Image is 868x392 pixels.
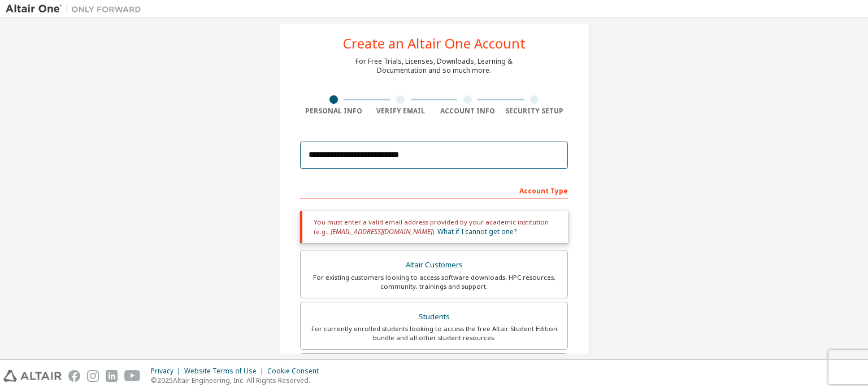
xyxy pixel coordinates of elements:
img: instagram.svg [87,370,99,382]
div: For Free Trials, Licenses, Downloads, Learning & Documentation and so much more. [355,57,513,75]
a: What if I cannot get one? [437,227,517,236]
img: facebook.svg [68,370,80,382]
span: [EMAIL_ADDRESS][DOMAIN_NAME] [331,227,432,236]
p: © 2025 Altair Engineering, Inc. All Rights Reserved. [151,376,325,385]
div: Verify Email [367,107,435,116]
img: linkedin.svg [106,370,118,382]
div: Account Info [434,107,501,116]
div: For existing customers looking to access software downloads, HPC resources, community, trainings ... [307,273,561,291]
div: You must enter a valid email address provided by your academic institution (e.g., ). [300,211,568,243]
img: Altair One [6,3,147,15]
img: youtube.svg [124,370,141,382]
div: Website Terms of Use [184,367,267,376]
div: Account Type [300,181,568,199]
div: Cookie Consent [267,367,325,376]
div: Security Setup [501,107,568,116]
div: Privacy [151,367,184,376]
div: Personal Info [300,107,367,116]
div: Altair Customers [307,257,561,273]
div: Students [307,309,561,325]
div: For currently enrolled students looking to access the free Altair Student Edition bundle and all ... [307,324,561,342]
div: Create an Altair One Account [343,37,526,50]
img: altair_logo.svg [3,370,62,382]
